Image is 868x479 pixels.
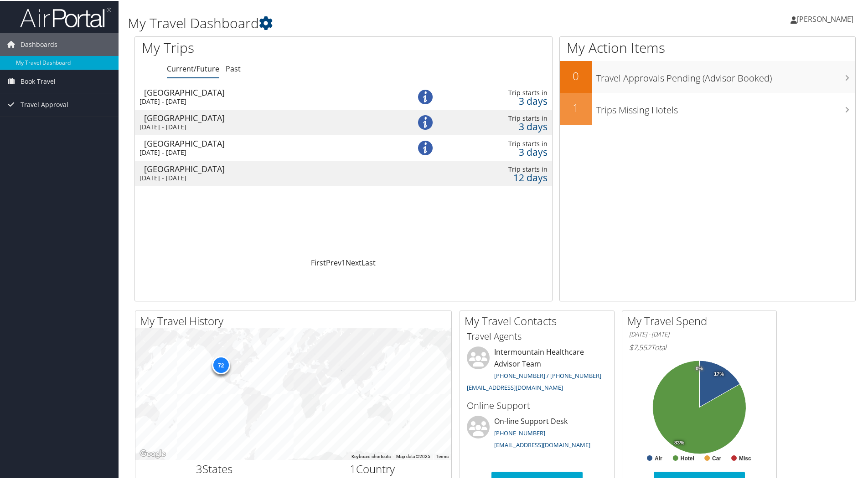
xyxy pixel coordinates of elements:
h3: Online Support [467,398,607,411]
text: Hotel [681,454,694,461]
a: Current/Future [167,63,219,73]
a: [PHONE_NUMBER] / [PHONE_NUMBER] [494,371,601,379]
div: 3 days [459,147,547,155]
span: Book Travel [21,69,56,92]
h2: 0 [560,67,592,83]
div: [GEOGRAPHIC_DATA] [144,113,391,121]
h2: My Travel History [140,312,451,328]
h2: My Travel Contacts [465,312,614,328]
div: Trip starts in [459,113,547,122]
img: airportal-logo.png [20,6,111,27]
a: 1 [341,257,346,267]
img: alert-flat-solid-info.png [418,89,433,103]
a: [EMAIL_ADDRESS][DOMAIN_NAME] [467,382,563,391]
div: [GEOGRAPHIC_DATA] [144,164,391,172]
div: 12 days [459,173,547,181]
button: Keyboard shortcuts [351,453,391,459]
h1: My Trips [142,37,372,56]
a: Open this area in Google Maps (opens a new window) [138,447,168,459]
div: 3 days [459,96,547,104]
h3: Trips Missing Hotels [596,98,855,116]
a: Prev [326,257,341,267]
div: 3 days [459,122,547,130]
a: Last [362,257,376,267]
h3: Travel Agents [467,329,607,342]
span: Map data ©2025 [396,453,430,458]
div: [GEOGRAPHIC_DATA] [144,138,391,147]
tspan: 0% [696,365,703,371]
text: Car [712,454,721,461]
div: Trip starts in [459,164,547,173]
div: [DATE] - [DATE] [139,122,387,130]
span: Dashboards [21,32,57,55]
a: [EMAIL_ADDRESS][DOMAIN_NAME] [494,440,590,448]
div: Trip starts in [459,88,547,96]
div: [DATE] - [DATE] [139,173,387,181]
li: Intermountain Healthcare Advisor Team [462,346,612,394]
tspan: 83% [674,439,684,445]
span: [PERSON_NAME] [797,13,853,23]
h1: My Action Items [560,37,855,56]
a: [PERSON_NAME] [790,5,863,32]
span: 1 [350,460,356,475]
h1: My Travel Dashboard [128,13,618,32]
a: [PHONE_NUMBER] [494,428,545,436]
span: Travel Approval [21,92,68,115]
a: Terms (opens in new tab) [436,453,449,458]
h2: Country [300,460,445,476]
h2: 1 [560,99,592,115]
img: alert-flat-solid-info.png [418,114,433,129]
text: Misc [739,454,751,461]
span: $7,552 [629,341,651,352]
h2: My Travel Spend [627,312,776,328]
a: Past [226,63,241,73]
img: alert-flat-solid-info.png [418,140,433,154]
div: 72 [212,355,230,373]
li: On-line Support Desk [462,415,612,452]
div: Trip starts in [459,139,547,147]
h3: Travel Approvals Pending (Advisor Booked) [596,66,855,84]
h2: States [142,460,287,476]
div: [GEOGRAPHIC_DATA] [144,87,391,96]
div: [DATE] - [DATE] [139,97,387,105]
tspan: 17% [714,371,724,376]
img: Google [138,447,168,459]
a: Next [346,257,362,267]
span: 3 [196,460,202,475]
h6: Total [629,341,770,352]
h6: [DATE] - [DATE] [629,329,770,338]
a: 0Travel Approvals Pending (Advisor Booked) [560,60,855,92]
a: 1Trips Missing Hotels [560,92,855,124]
text: Air [655,454,662,461]
a: First [311,257,326,267]
div: [DATE] - [DATE] [139,148,387,156]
